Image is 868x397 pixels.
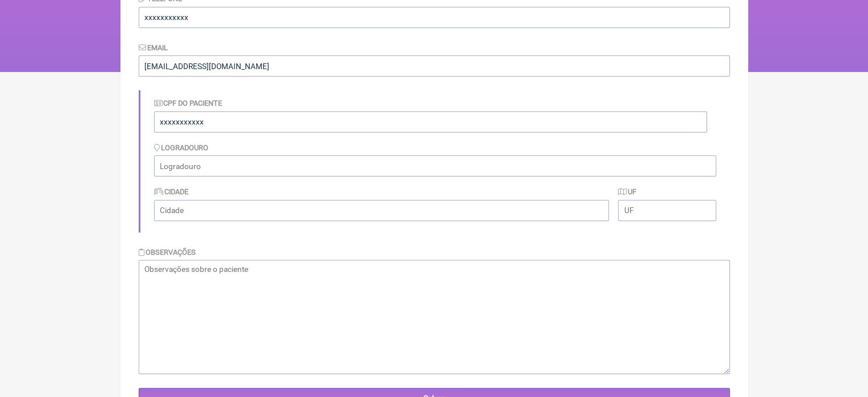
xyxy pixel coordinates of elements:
[154,99,223,107] label: CPF do Paciente
[139,7,730,28] input: 21 9124 2137
[618,187,636,196] label: UF
[139,248,196,256] label: Observações
[154,155,716,177] input: Logradouro
[154,187,189,196] label: Cidade
[139,55,730,77] input: paciente@email.com
[154,111,707,133] input: Identificação do Paciente
[154,200,609,221] input: Cidade
[154,143,209,152] label: Logradouro
[139,43,168,52] label: Email
[618,200,716,221] input: UF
